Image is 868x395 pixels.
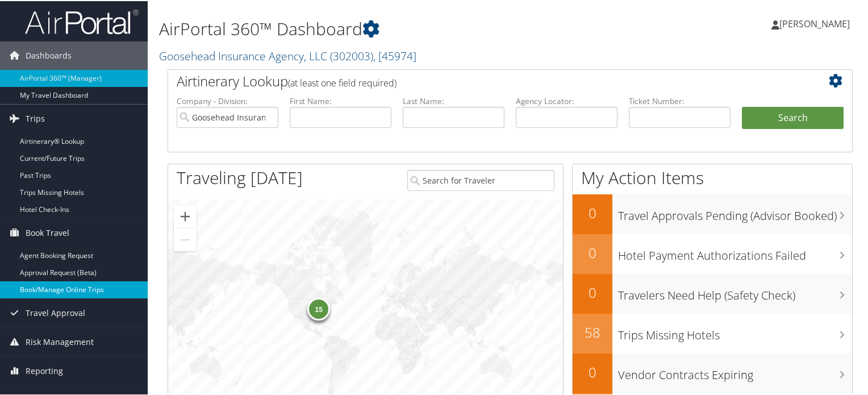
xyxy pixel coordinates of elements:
span: Reporting [26,356,63,384]
a: 0Hotel Payment Authorizations Failed [573,233,852,273]
label: Company - Division: [177,94,278,106]
div: 15 [307,297,330,319]
button: Search [742,106,844,128]
h2: 0 [573,361,612,381]
label: Agency Locator: [516,94,617,106]
span: , [ 45974 ] [373,47,416,63]
button: Zoom out [174,227,197,250]
span: Trips [26,103,45,132]
h3: Travel Approvals Pending (Advisor Booked) [618,201,852,223]
h2: 58 [573,322,612,341]
span: Travel Approval [26,298,85,326]
label: Ticket Number: [629,94,731,106]
h1: My Action Items [573,165,852,189]
span: (at least one field required) [288,76,397,88]
h2: 0 [573,202,612,222]
button: Zoom in [174,204,197,227]
label: Last Name: [403,94,504,106]
img: airportal-logo.png [25,7,139,34]
span: Risk Management [26,327,94,355]
h2: 0 [573,282,612,301]
a: [PERSON_NAME] [771,6,861,40]
h3: Vendor Contracts Expiring [618,360,852,382]
h1: Traveling [DATE] [177,165,303,189]
a: 0Travel Approvals Pending (Advisor Booked) [573,193,852,233]
span: ( 302003 ) [330,47,373,63]
a: 58Trips Missing Hotels [573,313,852,352]
span: Dashboards [26,40,72,69]
label: First Name: [290,94,391,106]
h2: Airtinerary Lookup [177,70,787,90]
span: Book Travel [26,218,69,246]
h1: AirPortal 360™ Dashboard [159,16,627,40]
a: Goosehead Insurance Agency, LLC [159,47,416,63]
h3: Travelers Need Help (Safety Check) [618,281,852,302]
a: 0Vendor Contracts Expiring [573,352,852,392]
input: Search for Traveler [407,169,555,190]
h3: Hotel Payment Authorizations Failed [618,241,852,263]
h3: Trips Missing Hotels [618,321,852,342]
a: 0Travelers Need Help (Safety Check) [573,273,852,313]
h2: 0 [573,242,612,261]
span: [PERSON_NAME] [779,16,850,29]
